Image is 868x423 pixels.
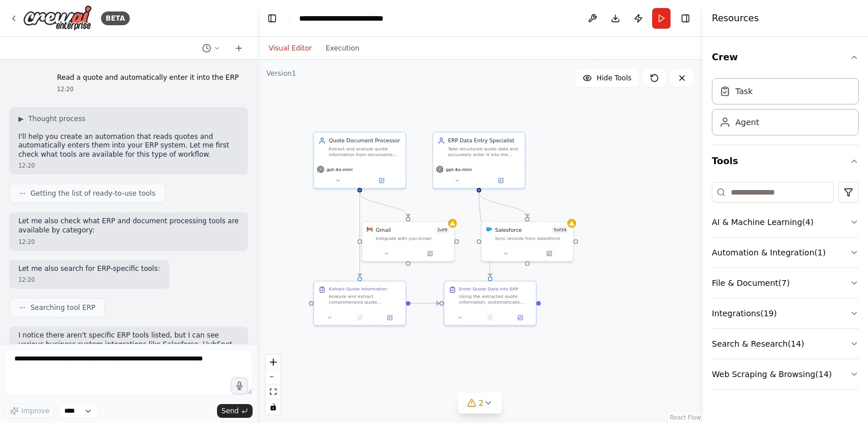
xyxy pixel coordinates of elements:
button: Open in side panel [409,249,451,258]
button: Improve [5,403,55,418]
div: Extract Quote Information [329,286,387,292]
span: Number of enabled actions [551,226,568,234]
button: Hide Tools [576,69,638,87]
div: Tools [712,177,859,399]
g: Edge from 44ad19b0-cb62-4f71-962d-ea6c24c07762 to 4cadfbce-c76c-4c16-98e4-7efdc2183041 [410,300,440,307]
button: No output available [474,313,506,322]
button: No output available [344,313,375,322]
div: Extract and analyze quote information from documents (PDF, email, or other formats) to identify k... [329,146,401,158]
g: Edge from 53fd2db6-2f00-4ae2-a429-675e20122a7b to 4cadfbce-c76c-4c16-98e4-7efdc2183041 [475,192,494,277]
span: Getting the list of ready-to-use tools [30,189,156,198]
div: Task [735,86,753,97]
button: Open in side panel [480,176,522,185]
button: Crew [712,41,859,73]
div: Enter Quote Data into ERP [459,286,518,292]
button: Open in side panel [528,249,570,258]
button: toggle interactivity [266,399,281,414]
button: fit view [266,385,281,399]
span: Improve [21,406,49,416]
button: Tools [712,145,859,177]
span: Send [222,406,239,416]
div: Gmail [376,226,392,234]
button: 2 [458,393,502,414]
img: Salesforce [486,226,492,232]
div: GmailGmail2of9Integrate with you Gmail [362,221,455,262]
div: React Flow controls [266,355,281,414]
span: Hide Tools [596,73,631,83]
button: zoom out [266,370,281,385]
nav: breadcrumb [299,13,383,24]
button: Open in side panel [361,176,402,185]
div: Enter Quote Data into ERPUsing the extracted quote information, systematically enter the data int... [444,281,537,326]
img: Logo [23,5,92,31]
div: Crew [712,73,859,145]
div: ERP Data Entry SpecialistTake structured quote data and accurately enter it into the {erp_system}... [432,131,525,188]
div: Quote Document Processor [329,137,401,145]
div: Sync records from Salesforce [495,235,568,241]
button: Automation & Integration(1) [712,238,859,267]
p: I'll help you create an automation that reads quotes and automatically enters them into your ERP ... [18,133,239,160]
span: Number of enabled actions [435,226,449,234]
p: Read a quote and automatically enter it into the ERP [57,73,239,83]
p: Let me also search for ERP-specific tools: [18,265,160,274]
span: 2 [479,397,484,409]
button: ▶Thought process [18,114,86,123]
span: Searching tool ERP [30,303,95,312]
button: Visual Editor [262,41,319,55]
span: gpt-4o-mini [327,166,352,172]
button: File & Document(7) [712,268,859,298]
div: 12:20 [57,85,239,94]
h4: Resources [712,11,759,25]
div: 12:20 [18,238,239,246]
g: Edge from 4e8b9526-659f-446a-9bcf-6a5ca520c2c2 to b79a7851-24b7-481a-87de-4baed86b5c15 [356,192,412,217]
button: Web Scraping & Browsing(14) [712,359,859,389]
div: Integrate with you Gmail [376,235,449,241]
button: Search & Research(14) [712,329,859,359]
img: Gmail [367,226,373,232]
div: Extract Quote InformationAnalyze and extract comprehensive quote information from {quote_source}.... [313,281,406,326]
button: Integrations(19) [712,298,859,328]
button: Click to speak your automation idea [231,377,248,394]
div: Take structured quote data and accurately enter it into the {erp_system} system, creating the app... [448,146,520,158]
div: Analyze and extract comprehensive quote information from {quote_source}. Search through the docum... [329,293,401,305]
div: Quote Document ProcessorExtract and analyze quote information from documents (PDF, email, or othe... [313,131,406,188]
a: React Flow attribution [670,414,701,421]
button: Hide left sidebar [264,10,280,26]
div: Salesforce [495,226,522,234]
button: zoom in [266,355,281,370]
div: 12:20 [18,161,239,170]
g: Edge from 4e8b9526-659f-446a-9bcf-6a5ca520c2c2 to 44ad19b0-cb62-4f71-962d-ea6c24c07762 [356,192,363,277]
div: Using the extracted quote information, systematically enter the data into the {erp_system} system... [459,293,532,305]
button: Send [217,404,253,418]
div: Version 1 [266,69,296,78]
button: Open in side panel [377,313,403,322]
span: ▶ [18,114,24,123]
button: Start a new chat [230,41,248,55]
button: Switch to previous chat [197,41,225,55]
div: 12:20 [18,275,160,284]
div: Agent [735,117,759,128]
div: ERP Data Entry Specialist [448,137,520,145]
div: SalesforceSalesforce5of39Sync records from Salesforce [480,221,573,262]
div: BETA [101,11,130,25]
p: I notice there aren't specific ERP tools listed, but I can see various business system integratio... [18,331,239,367]
span: gpt-4o-mini [446,166,472,172]
button: Execution [319,41,366,55]
button: AI & Machine Learning(4) [712,207,859,237]
g: Edge from 53fd2db6-2f00-4ae2-a429-675e20122a7b to 842191c9-89ae-426f-847b-2bb14cc9a7b8 [475,192,531,217]
p: Let me also check what ERP and document processing tools are available by category: [18,217,239,235]
button: Open in side panel [507,313,533,322]
span: Thought process [28,114,86,123]
button: Hide right sidebar [677,10,693,26]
